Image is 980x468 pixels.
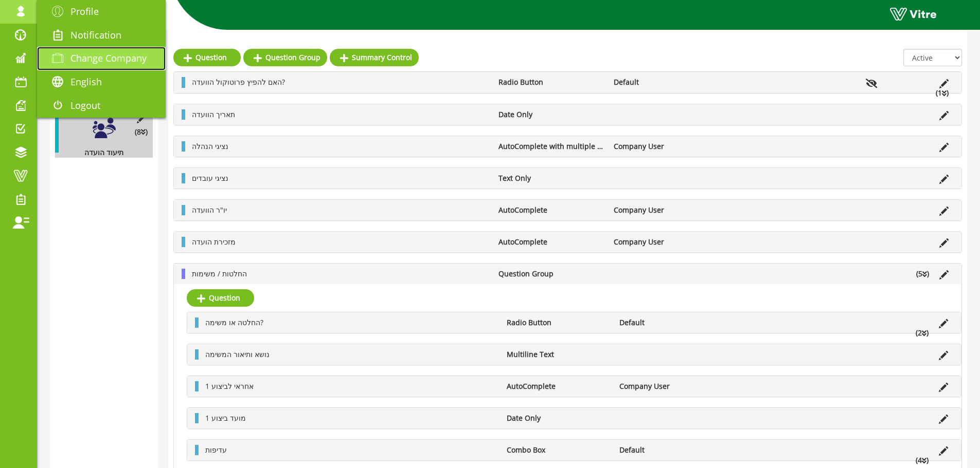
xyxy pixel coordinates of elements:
li: Default [609,77,724,87]
li: AutoComplete [493,237,609,247]
a: Change Company [37,47,166,70]
span: Notification [70,29,121,41]
li: Default [614,445,727,455]
a: Notification [37,24,166,47]
span: Logout [70,99,100,111]
a: English [37,70,166,94]
li: Company User [614,381,727,391]
span: (8 ) [135,127,148,137]
li: Radio Button [502,317,615,328]
span: עדיפות [205,445,227,455]
li: Date Only [493,109,609,120]
a: Question Group [243,49,327,66]
span: נציגי הנהלה [192,141,228,151]
li: Company User [609,141,724,152]
div: תיעוד הועדה [55,147,145,158]
li: Combo Box [502,445,615,455]
li: Multiline Text [502,349,615,360]
a: Logout [37,94,166,118]
li: (1 ) [931,88,954,98]
span: נציגי עובדים [192,173,228,183]
li: Question Group [493,269,609,279]
span: Profile [70,5,99,17]
li: AutoComplete with multiple values [493,141,609,152]
li: AutoComplete [502,381,615,391]
a: Question [187,289,254,307]
li: Default [614,317,727,328]
span: נושא ותיאור המשימה [205,349,270,359]
li: Radio Button [493,77,609,87]
span: החלטה או משימה? [205,317,263,327]
span: מזכירת הועדה [192,237,236,247]
span: החלטות / משימות [192,269,247,278]
li: Company User [609,205,724,215]
span: האם להפיץ פרוטוקול הוועדה? [192,77,285,87]
span: English [70,76,102,88]
span: יו"ר הוועדה [192,205,227,215]
span: מועד ביצוע 1 [205,413,246,423]
li: (5 ) [911,269,934,279]
span: אחראי לביצוע 1 [205,381,254,391]
li: Company User [609,237,724,247]
li: (2 ) [911,328,934,338]
a: Summary Control [330,49,419,66]
li: AutoComplete [493,205,609,215]
li: Date Only [502,413,615,423]
span: Change Company [70,52,147,64]
li: Text Only [493,173,609,183]
span: תאריך הוועדה [192,109,235,119]
a: Question [173,49,241,66]
li: (4 ) [911,455,934,465]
